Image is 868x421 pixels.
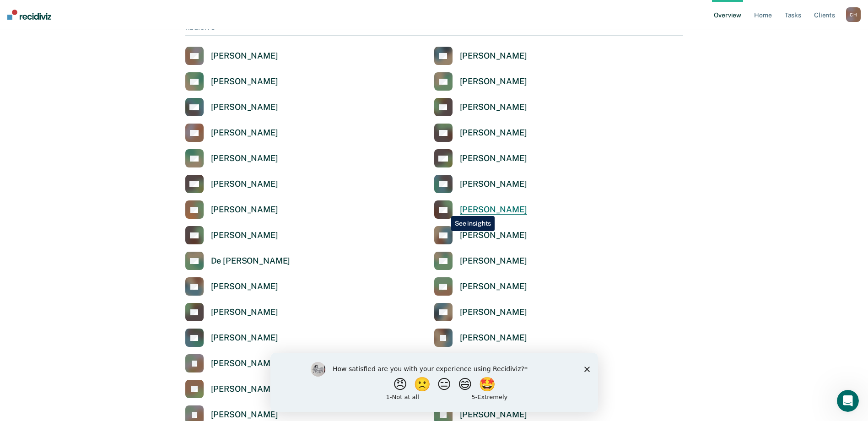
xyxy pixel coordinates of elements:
[211,153,278,164] div: [PERSON_NAME]
[434,47,527,65] a: [PERSON_NAME]
[434,200,527,219] a: [PERSON_NAME]
[185,149,278,167] a: [PERSON_NAME]
[460,76,527,87] div: [PERSON_NAME]
[185,303,278,321] a: [PERSON_NAME]
[185,124,278,142] a: [PERSON_NAME]
[434,124,527,142] a: [PERSON_NAME]
[211,410,278,420] div: [PERSON_NAME]
[460,205,527,215] div: [PERSON_NAME]
[460,333,527,343] div: [PERSON_NAME]
[185,72,278,91] a: [PERSON_NAME]
[211,307,278,318] div: [PERSON_NAME]
[270,353,598,412] iframe: Survey by Kim from Recidiviz
[211,128,278,138] div: [PERSON_NAME]
[846,7,861,22] button: CH
[460,256,527,266] div: [PERSON_NAME]
[434,303,527,321] a: [PERSON_NAME]
[460,307,527,318] div: [PERSON_NAME]
[434,149,527,167] a: [PERSON_NAME]
[211,358,278,369] div: [PERSON_NAME]
[211,102,278,113] div: [PERSON_NAME]
[185,354,278,372] a: [PERSON_NAME]
[185,47,278,65] a: [PERSON_NAME]
[211,333,278,343] div: [PERSON_NAME]
[460,281,527,292] div: [PERSON_NAME]
[185,226,278,244] a: [PERSON_NAME]
[185,24,683,36] div: REGION 3
[211,256,291,266] div: De [PERSON_NAME]
[434,98,527,116] a: [PERSON_NAME]
[185,200,278,219] a: [PERSON_NAME]
[185,329,278,347] a: [PERSON_NAME]
[837,390,859,412] iframe: Intercom live chat
[460,102,527,113] div: [PERSON_NAME]
[185,277,278,296] a: [PERSON_NAME]
[434,252,527,270] a: [PERSON_NAME]
[185,380,278,398] a: [PERSON_NAME]
[434,72,527,91] a: [PERSON_NAME]
[211,205,278,215] div: [PERSON_NAME]
[185,175,278,193] a: [PERSON_NAME]
[211,281,278,292] div: [PERSON_NAME]
[434,329,527,347] a: [PERSON_NAME]
[211,76,278,87] div: [PERSON_NAME]
[211,179,278,189] div: [PERSON_NAME]
[434,277,527,296] a: [PERSON_NAME]
[846,7,861,22] div: C H
[211,384,278,394] div: [PERSON_NAME]
[211,230,278,241] div: [PERSON_NAME]
[460,410,527,420] div: [PERSON_NAME]
[434,226,527,244] a: [PERSON_NAME]
[434,175,527,193] a: [PERSON_NAME]
[211,51,278,61] div: [PERSON_NAME]
[460,153,527,164] div: [PERSON_NAME]
[460,51,527,61] div: [PERSON_NAME]
[460,230,527,241] div: [PERSON_NAME]
[7,10,51,20] img: Recidiviz
[185,252,291,270] a: De [PERSON_NAME]
[460,179,527,189] div: [PERSON_NAME]
[185,98,278,116] a: [PERSON_NAME]
[460,128,527,138] div: [PERSON_NAME]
